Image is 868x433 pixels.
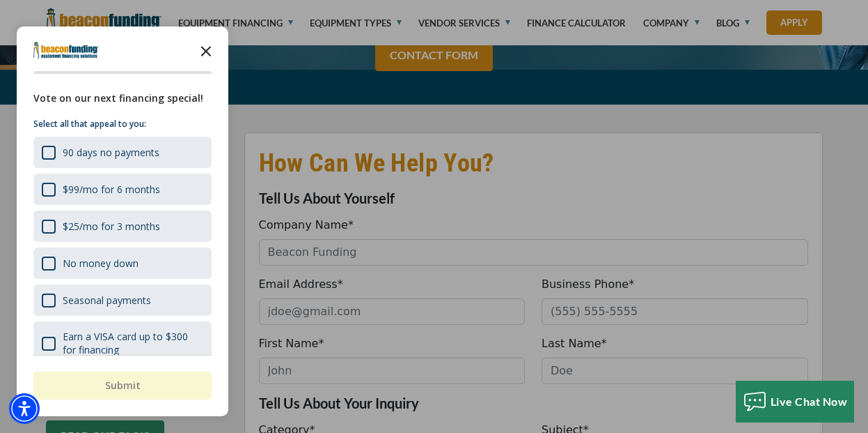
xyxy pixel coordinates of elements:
div: No money down [33,248,212,279]
img: Company logo [33,42,99,59]
span: Live Chat Now [771,395,848,408]
button: Submit [33,372,212,400]
p: Select all that appeal to you: [33,117,212,131]
div: Earn a VISA card up to $300 for financing [33,321,212,365]
div: $25/mo for 3 months [33,211,212,242]
div: Survey [17,26,228,416]
div: 90 days no payments [33,137,212,168]
div: Vote on our next financing special! [33,91,212,106]
div: Accessibility Menu [9,393,40,424]
div: $99/mo for 6 months [63,183,160,196]
div: No money down [63,257,139,270]
div: Seasonal payments [33,284,212,316]
div: Seasonal payments [63,294,151,307]
div: 90 days no payments [63,146,159,159]
div: $99/mo for 6 months [33,174,212,205]
button: Live Chat Now [736,381,855,423]
button: Close the survey [192,36,220,64]
div: Earn a VISA card up to $300 for financing [63,330,203,356]
div: $25/mo for 3 months [63,220,160,233]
